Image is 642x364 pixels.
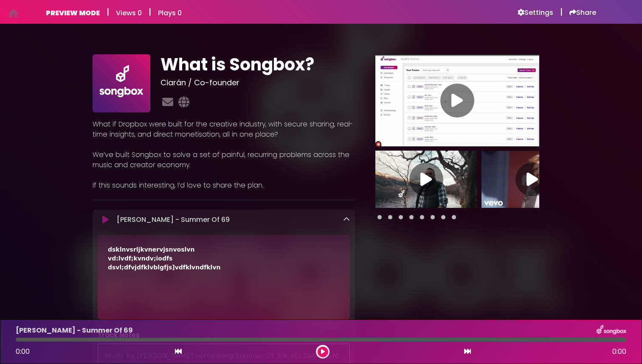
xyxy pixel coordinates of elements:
[569,8,596,17] a: Share
[612,347,626,357] span: 0:00
[93,119,355,140] p: What if Dropbox were built for the creative industry, with secure sharing, real-time insights, an...
[158,9,182,17] h6: Plays 0
[597,325,626,336] img: songbox-logo-white.png
[518,8,553,17] a: Settings
[160,54,355,75] h1: What is Songbox?
[116,9,142,17] h6: Views 0
[149,7,151,17] h5: |
[93,180,355,190] p: If this sounds interesting, I’d love to share the plan.
[375,151,477,208] img: Video Thumbnail
[375,54,539,146] img: Video Thumbnail
[160,78,355,87] h3: Ciarán / Co-founder
[46,9,100,17] h6: PREVIEW MODE
[93,150,355,170] p: We’ve built Songbox to solve a set of painful, recurring problems across the music and creator ec...
[93,54,150,112] img: 70beCsgvRrCVkCpAseDU
[107,7,109,17] h5: |
[560,7,563,17] h5: |
[481,151,583,208] img: Video Thumbnail
[108,245,340,272] div: dsklnvsrljkvnervjsnvoslvn vd:lvdf;kvndv;iodfs dsvl;dfvjdfklvblgfjs]vdfklvndfklvn
[16,347,30,356] span: 0:00
[117,215,230,225] p: [PERSON_NAME] - Summer Of 69
[16,325,133,336] p: [PERSON_NAME] - Summer Of 69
